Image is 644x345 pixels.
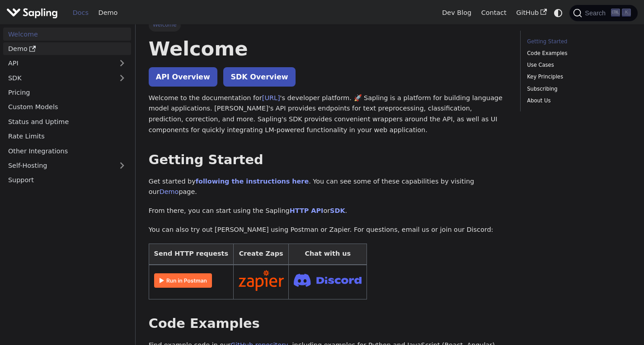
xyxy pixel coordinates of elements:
a: Self-Hosting [3,159,131,172]
th: Chat with us [289,244,367,265]
p: From there, you can start using the Sapling or . [149,206,507,216]
a: Custom Models [3,101,131,114]
a: API Overview [149,67,217,87]
a: Demo [3,42,131,55]
a: Support [3,174,131,187]
a: SDK [330,207,345,214]
a: [URL] [262,94,280,101]
a: Other Integrations [3,144,131,157]
a: HTTP API [290,207,324,214]
a: Getting Started [527,37,628,46]
p: Welcome to the documentation for 's developer platform. 🚀 Sapling is a platform for building lang... [149,93,507,136]
a: Contact [476,6,512,20]
span: Welcome [149,18,181,31]
th: Send HTTP requests [149,244,233,265]
a: following the instructions here [196,178,309,185]
button: Expand sidebar category 'SDK' [113,71,131,84]
a: Rate Limits [3,130,131,143]
span: Search [582,9,611,17]
button: Switch between dark and light mode (currently system mode) [552,6,565,19]
a: API [3,57,113,70]
a: SDK [3,71,113,84]
a: About Us [527,97,628,105]
img: Connect in Zapier [239,270,284,291]
a: Use Cases [527,61,628,69]
a: Dev Blog [437,6,476,20]
h2: Code Examples [149,316,507,332]
a: Demo [160,188,179,195]
button: Expand sidebar category 'API' [113,57,131,70]
a: Pricing [3,86,131,99]
th: Create Zaps [233,244,289,265]
p: Get started by . You can see some of these capabilities by visiting our page. [149,176,507,198]
img: Run in Postman [154,273,212,288]
a: Welcome [3,28,131,41]
a: GitHub [511,6,551,20]
kbd: K [622,9,631,17]
a: Key Principles [527,73,628,81]
img: Join Discord [294,271,362,290]
a: Demo [94,6,122,20]
a: Code Examples [527,49,628,58]
nav: Breadcrumbs [149,18,507,31]
a: SDK Overview [223,67,295,87]
a: Docs [68,6,94,20]
h2: Getting Started [149,152,507,168]
h1: Welcome [149,37,507,61]
a: Sapling.ai [6,6,61,19]
a: Subscribing [527,85,628,93]
img: Sapling.ai [6,6,58,19]
a: Status and Uptime [3,115,131,128]
button: Search (Ctrl+K) [569,5,637,21]
p: You can also try out [PERSON_NAME] using Postman or Zapier. For questions, email us or join our D... [149,225,507,235]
